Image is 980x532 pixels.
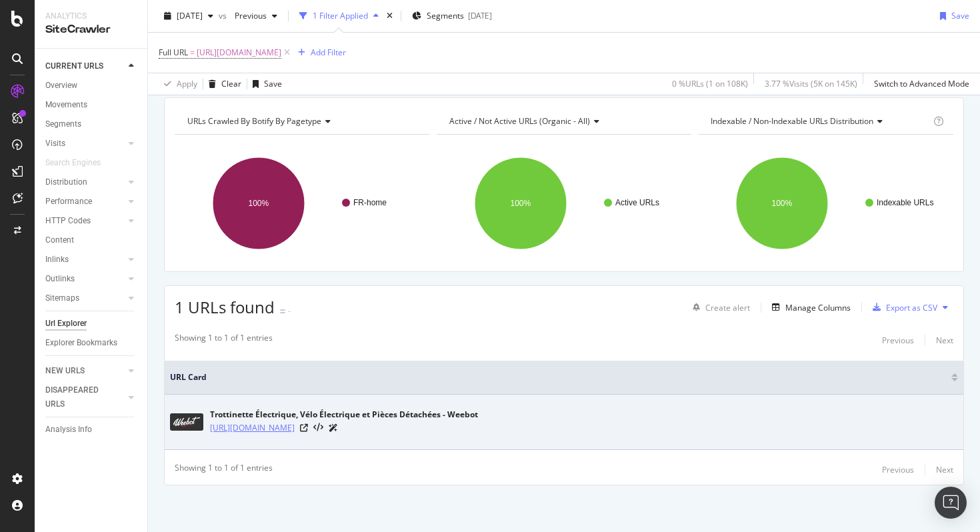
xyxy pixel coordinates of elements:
div: Next [936,464,953,475]
a: Url Explorer [45,317,138,331]
button: Manage Columns [767,299,851,315]
div: 1 Filter Applied [313,10,368,21]
div: Outlinks [45,272,75,286]
a: Distribution [45,175,125,189]
button: Previous [882,332,914,348]
div: Content [45,233,74,247]
text: Indexable URLs [877,198,933,207]
a: CURRENT URLS [45,59,125,73]
span: Previous [229,10,267,21]
button: Next [936,332,953,348]
button: Previous [229,5,283,27]
div: NEW URLS [45,364,85,378]
button: Switch to Advanced Mode [869,73,969,95]
button: Create alert [687,297,750,318]
svg: A chart. [175,145,430,261]
div: Showing 1 to 1 of 1 entries [175,462,273,478]
span: vs [219,10,229,21]
div: Next [936,335,953,346]
button: Previous [882,462,914,478]
div: Switch to Advanced Mode [874,78,969,89]
a: Inlinks [45,253,125,267]
h4: Indexable / Non-Indexable URLs Distribution [708,111,931,132]
div: Add Filter [311,47,346,58]
span: Active / Not Active URLs (organic - all) [449,115,590,127]
h4: Active / Not Active URLs [447,111,680,132]
div: Analytics [45,11,137,22]
div: Inlinks [45,253,69,267]
div: Save [951,10,969,21]
div: Clear [221,78,241,89]
text: 100% [510,199,531,208]
a: AI Url Details [329,421,338,435]
button: Add Filter [293,45,346,61]
div: Analysis Info [45,423,92,437]
svg: A chart. [437,145,692,261]
text: Active URLs [615,198,659,207]
div: Overview [45,79,77,93]
div: Movements [45,98,87,112]
div: CURRENT URLS [45,59,103,73]
a: Segments [45,117,138,131]
div: Sitemaps [45,291,79,305]
div: Performance [45,195,92,209]
span: Full URL [159,47,188,58]
div: Previous [882,335,914,346]
div: Export as CSV [886,302,937,313]
a: Outlinks [45,272,125,286]
div: Visits [45,137,65,151]
div: 3.77 % Visits ( 5K on 145K ) [765,78,857,89]
img: Equal [280,309,285,313]
div: HTTP Codes [45,214,91,228]
text: 100% [249,199,269,208]
button: Save [247,73,282,95]
button: Save [935,5,969,27]
span: = [190,47,195,58]
button: View HTML Source [313,423,323,433]
div: Url Explorer [45,317,87,331]
span: Segments [427,10,464,21]
a: Explorer Bookmarks [45,336,138,350]
a: Visits [45,137,125,151]
div: SiteCrawler [45,22,137,37]
a: DISAPPEARED URLS [45,383,125,411]
span: URL Card [170,371,948,383]
button: 1 Filter Applied [294,5,384,27]
a: NEW URLS [45,364,125,378]
div: Previous [882,464,914,475]
span: [URL][DOMAIN_NAME] [197,43,281,62]
button: Clear [203,73,241,95]
div: Open Intercom Messenger [935,487,967,519]
a: [URL][DOMAIN_NAME] [210,421,295,435]
button: Export as CSV [867,297,937,318]
button: Apply [159,73,197,95]
div: Trottinette Électrique, Vélo Électrique et Pièces Détachées - Weebot [210,409,478,421]
h4: URLs Crawled By Botify By pagetype [185,111,418,132]
div: times [384,9,395,23]
text: FR-home [353,198,387,207]
img: main image [170,413,203,431]
svg: A chart. [698,145,953,261]
div: Create alert [705,302,750,313]
a: Performance [45,195,125,209]
div: Manage Columns [785,302,851,313]
button: [DATE] [159,5,219,27]
text: 100% [772,199,793,208]
div: Search Engines [45,156,101,170]
div: Distribution [45,175,87,189]
a: Overview [45,79,138,93]
a: Analysis Info [45,423,138,437]
span: URLs Crawled By Botify By pagetype [187,115,321,127]
div: 0 % URLs ( 1 on 108K ) [672,78,748,89]
a: Movements [45,98,138,112]
span: 2025 Sep. 2nd [177,10,203,21]
button: Segments[DATE] [407,5,497,27]
span: Indexable / Non-Indexable URLs distribution [711,115,873,127]
div: DISAPPEARED URLS [45,383,113,411]
a: Visit Online Page [300,424,308,432]
a: Content [45,233,138,247]
a: HTTP Codes [45,214,125,228]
